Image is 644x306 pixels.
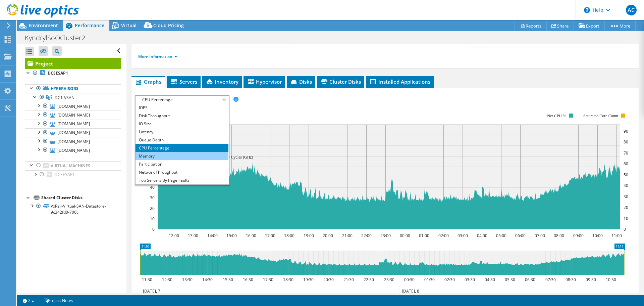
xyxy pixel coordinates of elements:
a: VxRail-Virtual-SAN-Datastore-9c342fd0-706c [25,202,121,217]
text: 0 [152,226,155,232]
text: 12:00 [169,233,179,238]
span: Graphs [135,78,161,85]
text: 03:30 [465,277,475,282]
li: Top Servers By Page Faults [136,176,228,184]
text: 07:30 [545,277,556,282]
a: Reports [515,20,547,31]
text: 0 [624,226,626,232]
text: 06:30 [525,277,535,282]
span: CPU Percentage [139,96,225,104]
a: [DOMAIN_NAME] [25,102,121,111]
text: 04:00 [477,233,487,238]
text: 16:30 [243,277,253,282]
a: Project Notes [39,296,78,305]
text: 10 [624,216,628,221]
text: Saturated Core Count [583,114,619,118]
h1: KyndrylSoOCluster2 [22,34,96,42]
text: 05:00 [496,233,506,238]
text: 18:00 [284,233,294,238]
svg: \n [584,7,590,13]
text: 10:00 [592,233,603,238]
text: 03:00 [458,233,468,238]
li: IOPS [136,104,228,112]
text: 40 [624,183,628,188]
text: 20:30 [323,277,334,282]
text: 14:30 [202,277,213,282]
b: DCSESAP1 [48,70,68,76]
text: 20:00 [323,233,333,238]
span: DCSESAP1 [55,172,75,177]
span: Disks [290,78,312,85]
text: 10:30 [606,277,616,282]
span: Cloud Pricing [153,22,184,29]
span: Servers [170,78,197,85]
text: 50 [624,172,628,178]
span: AC [626,5,637,15]
a: 2 [18,296,39,305]
span: Installed Applications [369,78,430,85]
a: Project [25,58,121,69]
text: 15:00 [226,233,237,238]
text: 00:00 [400,233,410,238]
div: Shared Cluster Disks [41,194,121,202]
text: 16:00 [246,233,256,238]
li: Network Throughput [136,168,228,176]
text: 21:30 [343,277,354,282]
text: 07:00 [535,233,545,238]
li: Disk Throughput [136,112,228,120]
text: 22:30 [364,277,374,282]
text: 05:30 [505,277,515,282]
text: 13:00 [188,233,198,238]
text: 14:00 [207,233,218,238]
text: 02:30 [444,277,455,282]
span: Cluster Disks [320,78,361,85]
span: Virtual [121,22,137,29]
span: Inventory [206,78,238,85]
text: 40 [150,184,155,190]
text: 30 [624,194,628,200]
text: 19:30 [303,277,314,282]
li: IO Size [136,120,228,128]
span: Performance [75,22,104,29]
a: [DOMAIN_NAME] [25,128,121,137]
a: More Information [138,54,177,59]
a: Share [546,20,574,31]
text: Net CPU % [547,114,567,118]
li: Participation [136,160,228,168]
a: Export [574,20,605,31]
a: DC1-VSAN [25,93,121,102]
text: 10 [150,216,155,222]
text: 22:00 [361,233,372,238]
text: 60 [624,161,628,167]
text: 00:30 [404,277,415,282]
text: 80 [624,139,628,145]
a: More [604,20,636,31]
li: Memory [136,152,228,160]
text: 06:00 [515,233,526,238]
span: DC1-VSAN [55,95,74,100]
text: 19:00 [304,233,314,238]
li: Queue Depth [136,136,228,144]
a: [DOMAIN_NAME] [25,137,121,146]
span: Hypervisor [247,78,282,85]
text: 23:00 [380,233,391,238]
a: Virtual Machines [25,161,121,170]
span: Environment [29,22,58,29]
text: 21:00 [342,233,353,238]
text: 30 [150,195,155,201]
text: 11:30 [142,277,152,282]
text: 90 [624,128,628,134]
text: 01:00 [419,233,429,238]
text: 04:30 [485,277,495,282]
a: Hypervisors [25,84,121,93]
text: 23:30 [384,277,394,282]
text: 18:30 [283,277,293,282]
text: 17:00 [265,233,275,238]
a: [DOMAIN_NAME] [25,146,121,155]
a: [DOMAIN_NAME] [25,120,121,128]
li: CPU Percentage [136,144,228,152]
text: 09:00 [573,233,584,238]
text: 11:00 [611,233,622,238]
text: 17:30 [263,277,273,282]
text: 08:30 [566,277,576,282]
